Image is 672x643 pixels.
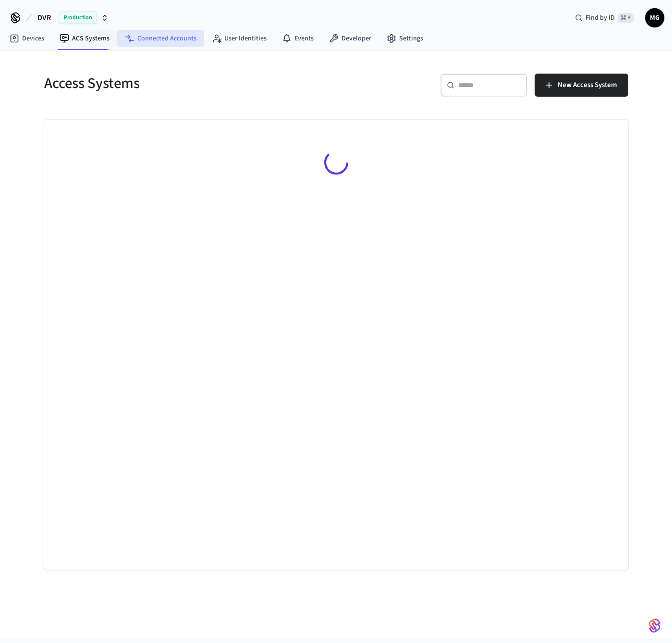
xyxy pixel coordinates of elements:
[379,30,431,47] a: Settings
[649,618,660,633] img: SeamLogoGradient.69752ec5.svg
[117,30,204,47] a: Connected Accounts
[59,12,97,24] span: Production
[586,13,615,23] span: Find by ID
[645,8,664,27] button: MG
[37,12,51,24] span: DVR
[274,30,321,47] a: Events
[204,30,274,47] a: User Identities
[2,30,52,47] a: Devices
[646,9,663,26] span: MG
[567,9,641,26] div: Find by ID⌘ K
[321,30,379,47] a: Developer
[52,30,117,47] a: ACS Systems
[558,79,617,91] span: New Access System
[535,74,628,97] button: New Access System
[618,13,634,23] span: ⌘ K
[44,74,330,93] h5: Access Systems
